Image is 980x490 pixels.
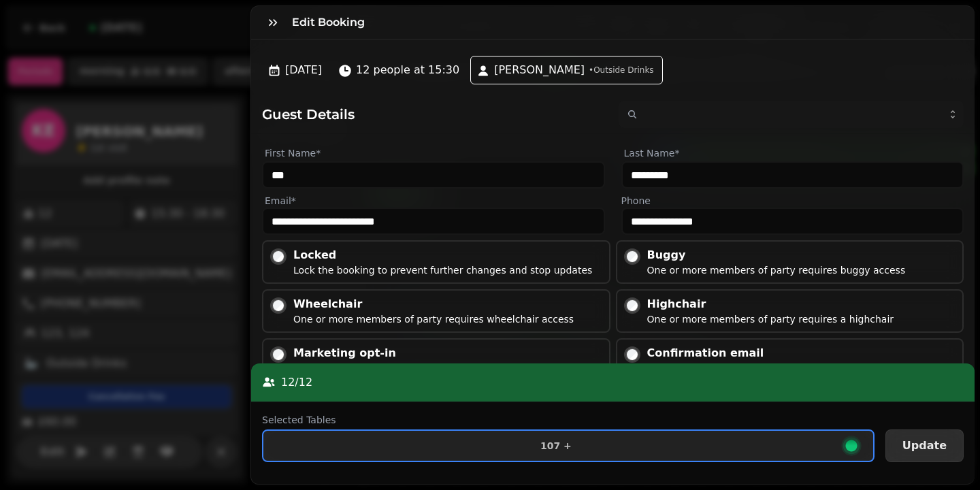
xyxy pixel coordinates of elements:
[262,105,608,124] h2: Guest Details
[589,65,654,76] span: • Outside Drinks
[621,194,964,208] label: Phone
[262,429,875,462] button: 107 +
[621,145,964,161] label: Last Name*
[647,263,906,277] div: One or more members of party requires buggy access
[647,247,906,263] div: Buggy
[292,14,370,31] h3: Edit Booking
[293,247,592,263] div: Locked
[262,145,605,161] label: First Name*
[293,312,574,326] div: One or more members of party requires wheelchair access
[647,296,894,312] div: Highchair
[356,62,459,78] span: 12 people at 15:30
[293,296,574,312] div: Wheelchair
[647,312,894,326] div: One or more members of party requires a highchair
[293,263,592,277] div: Lock the booking to prevent further changes and stop updates
[262,194,605,208] label: Email*
[540,441,572,451] p: 107 +
[885,429,964,462] button: Update
[647,361,902,375] div: Guest shall receive email confirmation of this change
[293,345,480,361] div: Marketing opt-in
[285,62,322,78] span: [DATE]
[293,361,480,375] div: Does user agree to opt into marketing?
[281,374,312,391] p: 12 / 12
[262,413,875,427] label: Selected Tables
[647,345,902,361] div: Confirmation email
[494,62,585,78] span: [PERSON_NAME]
[902,440,947,451] span: Update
